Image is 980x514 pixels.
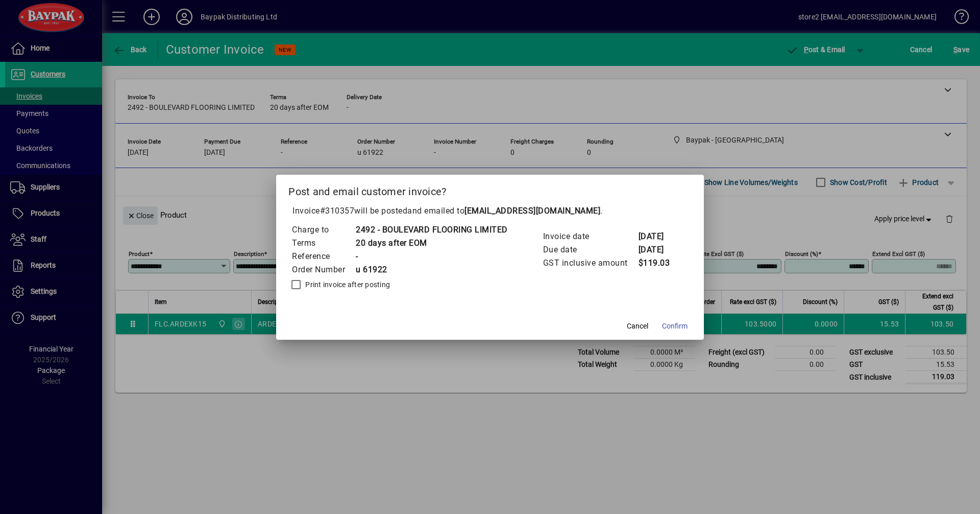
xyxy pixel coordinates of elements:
button: Cancel [621,317,654,336]
td: Order Number [291,263,355,276]
b: [EMAIL_ADDRESS][DOMAIN_NAME] [464,206,600,216]
td: Invoice date [543,230,638,243]
td: - [355,250,508,263]
span: Cancel [627,321,648,332]
span: and emailed to [407,206,600,216]
td: GST inclusive amount [543,256,638,270]
p: Invoice will be posted . [288,205,692,217]
td: Reference [291,250,355,263]
td: u 61922 [355,263,508,276]
td: 20 days after EOM [355,237,508,250]
span: Confirm [662,321,688,332]
td: Charge to [291,223,355,237]
td: 2492 - BOULEVARD FLOORING LIMITED [355,223,508,237]
td: [DATE] [638,230,679,243]
label: Print invoice after posting [303,279,390,290]
h2: Post and email customer invoice? [276,175,704,204]
button: Confirm [658,317,692,336]
span: #310357 [320,206,355,216]
td: Due date [543,243,638,256]
td: [DATE] [638,243,679,256]
td: Terms [291,237,355,250]
td: $119.03 [638,256,679,270]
